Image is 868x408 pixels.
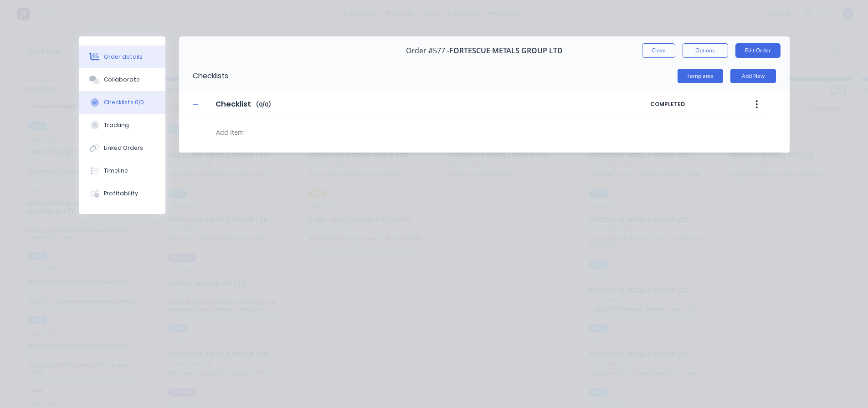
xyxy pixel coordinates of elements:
[683,43,728,58] button: Options
[79,114,165,137] button: Tracking
[179,61,228,91] div: Checklists
[104,121,129,129] div: Tracking
[79,182,165,205] button: Profitability
[210,97,256,111] input: Enter Checklist name
[79,137,165,159] button: Linked Orders
[104,98,144,107] div: Checklists 0/0
[104,189,138,198] div: Profitability
[642,43,675,58] button: Close
[104,76,140,84] div: Collaborate
[678,69,723,83] button: Templates
[256,101,271,109] span: ( 0 / 0 )
[104,53,143,61] div: Order details
[104,167,128,175] div: Timeline
[735,43,781,58] button: Edit Order
[730,69,776,83] button: Add New
[79,159,165,182] button: Timeline
[406,46,449,55] span: Order #577 -
[79,68,165,91] button: Collaborate
[79,91,165,114] button: Checklists 0/0
[449,46,563,55] span: FORTESCUE METALS GROUP LTD
[650,100,728,108] span: COMPLETED
[104,144,143,152] div: Linked Orders
[79,46,165,68] button: Order details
